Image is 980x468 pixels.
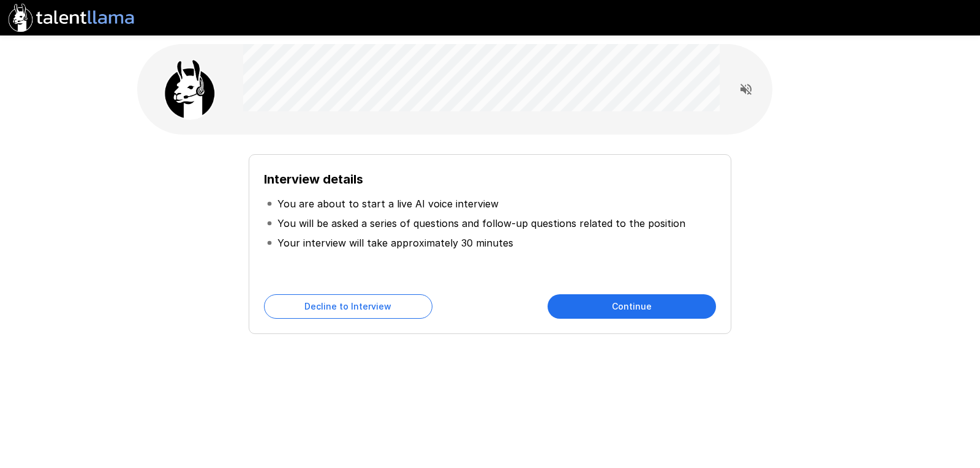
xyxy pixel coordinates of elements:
p: You are about to start a live AI voice interview [277,196,499,211]
button: Read questions aloud [734,77,758,102]
p: Your interview will take approximately 30 minutes [277,236,513,250]
b: Interview details [264,172,363,187]
p: You will be asked a series of questions and follow-up questions related to the position [277,216,685,231]
button: Decline to Interview [264,294,432,319]
button: Continue [548,294,716,319]
img: llama_clean.png [159,59,221,120]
